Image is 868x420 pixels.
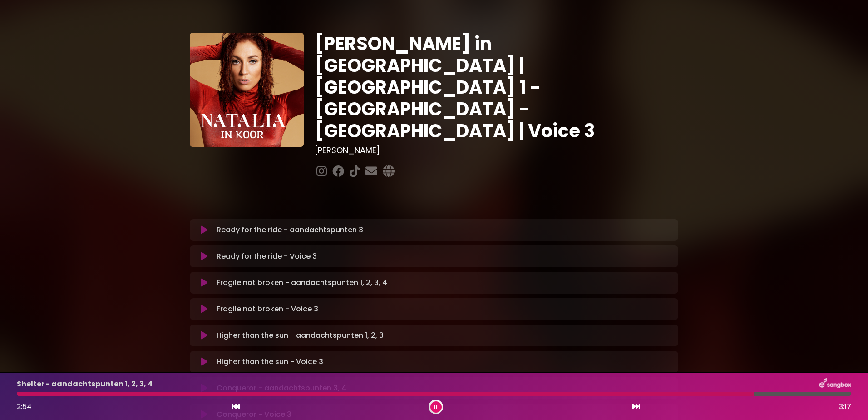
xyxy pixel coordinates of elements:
h1: [PERSON_NAME] in [GEOGRAPHIC_DATA] | [GEOGRAPHIC_DATA] 1 - [GEOGRAPHIC_DATA] - [GEOGRAPHIC_DATA] ... [315,33,678,142]
p: Ready for the ride - Voice 3 [217,251,317,262]
img: YTVS25JmS9CLUqXqkEhs [190,33,304,147]
p: Shelter - aandachtspunten 1, 2, 3, 4 [17,379,153,390]
span: 2:54 [17,401,32,412]
p: Fragile not broken - aandachtspunten 1, 2, 3, 4 [217,277,387,288]
p: Higher than the sun - Voice 3 [217,356,323,367]
img: songbox-logo-white.png [819,378,851,390]
p: Higher than the sun - aandachtspunten 1, 2, 3 [217,330,384,341]
h3: [PERSON_NAME] [315,145,678,155]
p: Fragile not broken - Voice 3 [217,304,318,315]
p: Ready for the ride - aandachtspunten 3 [217,225,363,235]
span: 3:17 [839,401,851,412]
